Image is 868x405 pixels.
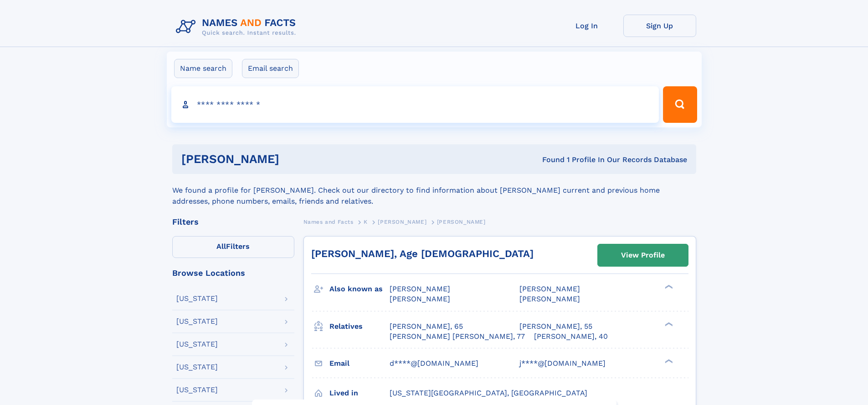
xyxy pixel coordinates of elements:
[172,218,294,226] div: Filters
[329,319,390,334] h3: Relatives
[621,245,665,266] div: View Profile
[437,219,486,225] span: [PERSON_NAME]
[598,244,688,266] a: View Profile
[174,59,232,78] label: Name search
[663,358,673,364] div: ❯
[181,153,411,165] h1: [PERSON_NAME]
[216,242,226,251] span: All
[176,295,218,302] div: [US_STATE]
[378,216,426,227] a: [PERSON_NAME]
[171,86,659,123] input: search input
[329,356,390,371] h3: Email
[390,321,463,331] a: [PERSON_NAME], 65
[663,86,697,123] button: Search Button
[329,281,390,297] h3: Also known as
[172,15,303,39] img: Logo Names and Facts
[172,269,294,277] div: Browse Locations
[176,341,218,348] div: [US_STATE]
[176,318,218,325] div: [US_STATE]
[378,219,426,225] span: [PERSON_NAME]
[172,174,696,207] div: We found a profile for [PERSON_NAME]. Check out our directory to find information about [PERSON_N...
[663,321,673,327] div: ❯
[550,15,623,37] a: Log In
[303,216,354,227] a: Names and Facts
[623,15,696,37] a: Sign Up
[364,216,368,227] a: K
[519,295,580,303] span: [PERSON_NAME]
[519,321,592,331] a: [PERSON_NAME], 55
[390,284,450,293] span: [PERSON_NAME]
[390,295,450,303] span: [PERSON_NAME]
[176,386,218,394] div: [US_STATE]
[411,155,687,165] div: Found 1 Profile In Our Records Database
[242,59,299,78] label: Email search
[390,389,587,397] span: [US_STATE][GEOGRAPHIC_DATA], [GEOGRAPHIC_DATA]
[364,219,368,225] span: K
[519,284,580,293] span: [PERSON_NAME]
[663,284,673,290] div: ❯
[311,248,534,259] a: [PERSON_NAME], Age [DEMOGRAPHIC_DATA]
[390,331,525,342] a: [PERSON_NAME] [PERSON_NAME], 77
[172,236,294,258] label: Filters
[534,331,608,342] a: [PERSON_NAME], 40
[329,385,390,401] h3: Lived in
[176,363,218,371] div: [US_STATE]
